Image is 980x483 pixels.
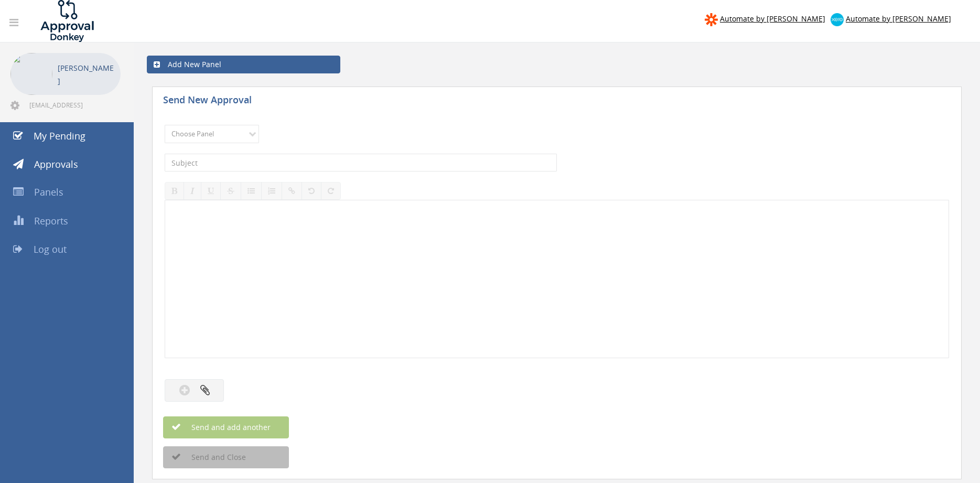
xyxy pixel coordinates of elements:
[241,182,262,200] button: Unordered List
[261,182,282,200] button: Ordered List
[321,182,341,200] button: Redo
[34,158,78,170] span: Approvals
[201,182,221,200] button: Underline
[34,130,85,142] span: My Pending
[169,422,271,432] span: Send and add another
[58,61,115,88] p: [PERSON_NAME]
[705,13,718,26] img: zapier-logomark.png
[165,182,184,200] button: Bold
[184,182,201,200] button: Italic
[163,416,289,438] button: Send and add another
[163,446,289,468] button: Send and Close
[846,14,951,24] span: Automate by [PERSON_NAME]
[720,14,825,24] span: Automate by [PERSON_NAME]
[34,243,67,255] span: Log out
[165,154,557,171] input: Subject
[34,214,68,227] span: Reports
[220,182,241,200] button: Strikethrough
[831,13,844,26] img: xero-logo.png
[282,182,302,200] button: Insert / edit link
[163,95,347,108] h5: Send New Approval
[301,182,321,200] button: Undo
[34,186,63,198] span: Panels
[29,101,119,109] span: [EMAIL_ADDRESS][DOMAIN_NAME]
[147,56,340,73] a: Add New Panel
